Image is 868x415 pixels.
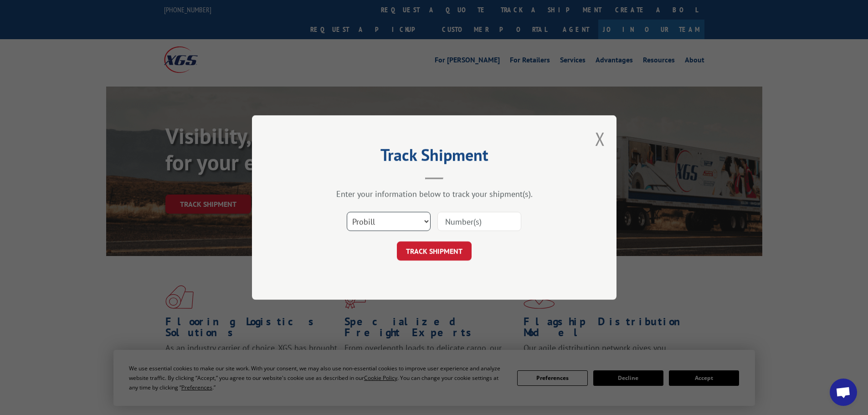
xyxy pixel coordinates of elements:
[595,127,605,151] button: Close modal
[298,189,571,199] div: Enter your information below to track your shipment(s).
[298,149,571,166] h2: Track Shipment
[397,241,472,261] button: TRACK SHIPMENT
[437,212,521,231] input: Number(s)
[830,379,857,406] div: Open chat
